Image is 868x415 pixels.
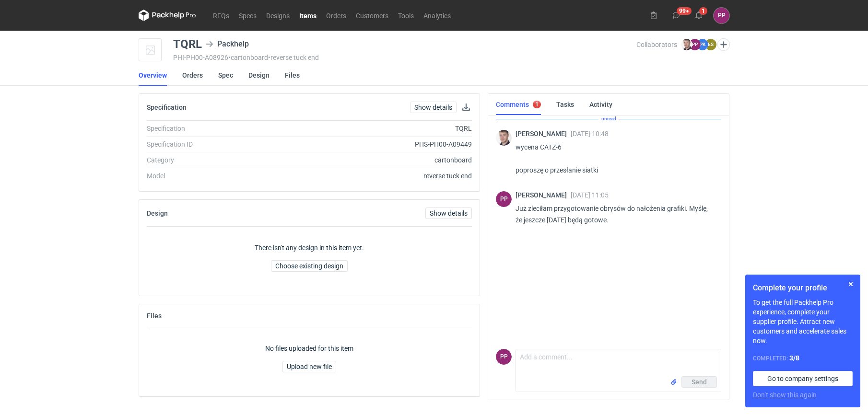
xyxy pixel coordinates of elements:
[753,353,853,363] div: Completed:
[789,354,799,362] strong: 3 / 8
[282,361,336,372] button: Upload new file
[173,54,636,61] div: PHI-PH00-A08926
[261,10,294,21] a: Designs
[535,101,539,108] div: 1
[287,363,332,370] span: Upload new file
[182,65,203,86] a: Orders
[496,349,512,365] div: Paulina Pander
[393,10,419,21] a: Tools
[277,139,472,149] div: PHS-PH00-A09449
[147,209,168,217] h2: Design
[285,65,300,86] a: Files
[275,263,343,269] span: Choose existing design
[589,94,612,115] a: Activity
[206,38,249,50] div: Packhelp
[147,104,187,111] h2: Specification
[571,191,609,199] span: [DATE] 11:05
[516,141,714,176] p: wycena CATZ-6 poproszę o przesłanie siatki
[147,139,277,149] div: Specification ID
[147,171,277,181] div: Model
[516,130,571,138] span: [PERSON_NAME]
[496,191,512,207] figcaption: PP
[294,10,321,21] a: Items
[496,130,512,146] img: Maciej Sikora
[147,124,277,133] div: Specification
[460,102,472,113] button: Download specification
[277,155,472,165] div: cartonboard
[681,376,717,388] button: Send
[139,10,196,21] svg: Packhelp Pro
[228,54,268,61] span: • cartonboard
[681,39,692,50] img: Maciej Sikora
[147,155,277,165] div: Category
[753,390,817,400] button: Don’t show this again
[598,114,619,124] span: unread
[265,344,353,353] p: No files uploaded for this item
[556,94,574,115] a: Tasks
[321,10,351,21] a: Orders
[410,102,457,113] a: Show details
[496,349,512,365] figcaption: PP
[717,38,730,51] button: Edit collaborators
[714,8,729,23] button: PP
[173,38,202,50] div: TQRL
[208,10,234,21] a: RFQs
[496,191,512,207] div: Paulina Pander
[636,41,677,48] span: Collaborators
[419,10,456,21] a: Analytics
[705,39,716,50] figcaption: ES
[845,278,856,290] button: Skip for now
[692,379,707,385] span: Send
[689,39,701,50] figcaption: PP
[669,8,684,23] button: 99+
[271,260,348,272] button: Choose existing design
[691,8,706,23] button: 1
[753,298,853,346] p: To get the full Packhelp Pro experience, complete your supplier profile. Attract new customers an...
[714,8,729,23] div: Paulina Pander
[571,130,609,138] span: [DATE] 10:48
[234,10,261,21] a: Specs
[753,282,853,294] h1: Complete your profile
[248,65,270,86] a: Design
[277,124,472,133] div: TQRL
[516,203,714,226] p: Już zleciłam przygotowanie obrysów do nałożenia grafiki. Myślę, że jeszcze [DATE] będą gotowe.
[496,94,541,115] a: Comments1
[425,207,472,219] a: Show details
[147,312,162,320] h2: Files
[218,65,233,86] a: Spec
[255,243,364,253] p: There isn't any design in this item yet.
[753,371,853,386] a: Go to company settings
[268,54,319,61] span: • reverse tuck end
[351,10,393,21] a: Customers
[516,191,571,199] span: [PERSON_NAME]
[697,39,708,50] figcaption: PK
[277,171,472,181] div: reverse tuck end
[139,65,167,86] a: Overview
